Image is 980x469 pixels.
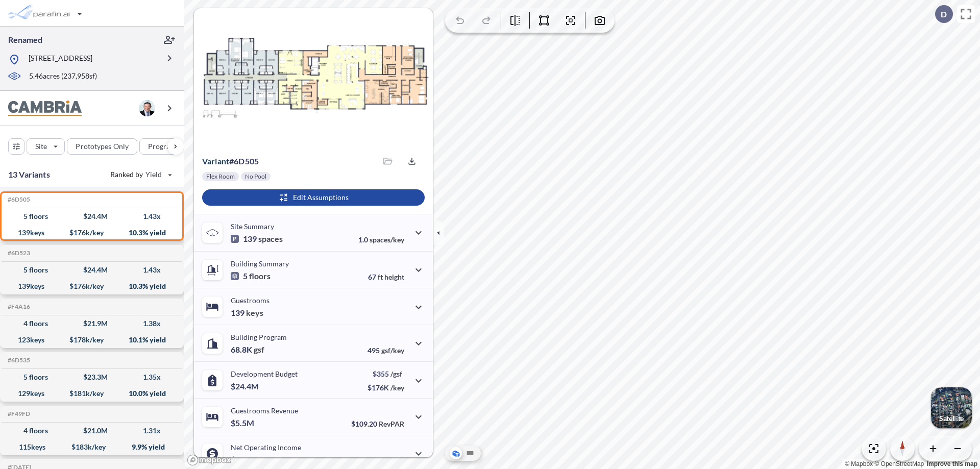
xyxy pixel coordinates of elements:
[102,166,179,183] button: Ranked by Yield
[874,460,924,467] a: OpenStreetMap
[382,456,404,465] span: margin
[246,308,263,318] span: keys
[378,273,383,281] span: ft
[8,168,50,181] p: 13 Variants
[231,234,283,244] p: 139
[941,10,947,19] p: D
[254,344,264,355] span: gsf
[202,189,425,206] button: Edit Assumptions
[464,447,476,459] button: Site Plan
[6,357,30,364] h5: Click to copy the code
[139,100,155,116] img: user logo
[367,346,404,355] p: 495
[202,156,259,166] p: # 6d505
[390,383,404,392] span: /key
[8,101,82,116] img: BrandImage
[361,456,404,465] p: 45.0%
[384,273,404,281] span: height
[231,381,260,391] p: $24.4M
[148,141,177,152] p: Program
[358,235,404,244] p: 1.0
[931,387,972,428] button: Switcher ImageSatellite
[145,169,162,180] span: Yield
[6,410,30,417] h5: Click to copy the code
[76,141,129,152] p: Prototypes Only
[231,222,274,231] p: Site Summary
[231,443,301,452] p: Net Operating Income
[187,454,232,466] a: Mapbox homepage
[27,138,65,155] button: Site
[368,273,404,281] p: 67
[258,234,283,244] span: spaces
[231,333,287,341] p: Building Program
[450,447,462,459] button: Aerial View
[390,369,402,378] span: /gsf
[231,259,289,268] p: Building Summary
[231,308,263,318] p: 139
[245,172,266,181] p: No Pool
[29,71,97,82] p: 5.46 acres ( 237,958 sf)
[231,455,256,465] p: $2.5M
[35,141,47,152] p: Site
[139,138,194,155] button: Program
[8,34,42,45] p: Renamed
[370,235,404,244] span: spaces/key
[67,138,137,155] button: Prototypes Only
[367,369,404,378] p: $355
[381,346,404,355] span: gsf/key
[202,156,229,166] span: Variant
[231,369,298,378] p: Development Budget
[231,296,269,305] p: Guestrooms
[367,383,404,392] p: $176K
[939,414,964,423] p: Satellite
[231,406,298,415] p: Guestrooms Revenue
[29,53,92,66] p: [STREET_ADDRESS]
[379,419,404,428] span: RevPAR
[231,418,256,428] p: $5.5M
[927,460,977,467] a: Improve this map
[231,344,264,355] p: 68.8K
[6,303,30,310] h5: Click to copy the code
[249,271,271,281] span: floors
[845,460,873,467] a: Mapbox
[351,419,404,428] p: $109.20
[931,387,972,428] img: Switcher Image
[293,192,349,203] p: Edit Assumptions
[6,196,30,203] h5: Click to copy the code
[6,250,30,257] h5: Click to copy the code
[206,172,235,181] p: Flex Room
[231,271,271,281] p: 5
